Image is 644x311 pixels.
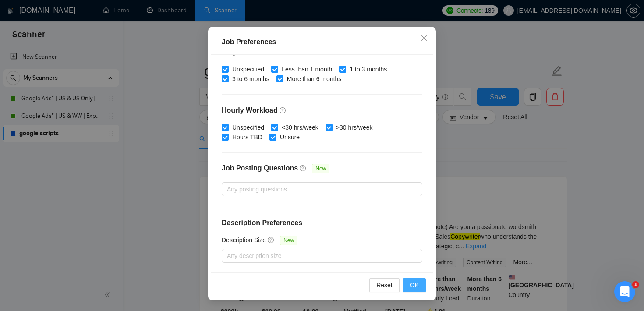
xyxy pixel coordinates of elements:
img: Profile image for Dima [141,98,153,110]
span: 1 [632,281,639,288]
span: Unsure [276,132,303,142]
h4: Description Preferences [222,218,422,228]
span: <30 hrs/week [278,123,322,132]
span: Help [138,252,154,258]
p: 🧠 How to request an Upwork API Key (Step-by-[PERSON_NAME]) [9,128,156,147]
span: OK [410,280,419,290]
p: Instructions and detailed information on setting up and using GigRadar CRM. AI Agent for Smarter ... [9,64,166,92]
span: New [280,236,297,245]
input: Search for help [6,24,170,41]
span: question-circle [268,237,275,244]
div: Close [154,4,170,20]
div: Job Preferences [222,37,422,47]
p: ❕Connecting a new Upwork account [9,157,156,166]
button: go back [6,4,22,20]
p: 23 articles [9,97,101,116]
p: How to use AI Memory (Vector Store) [9,206,156,215]
h1: Help [77,4,100,19]
span: Unspecified [229,64,268,74]
h4: Job Posting Questions [222,163,298,173]
span: 1 to 3 months [346,64,390,74]
iframe: Intercom live chat [614,281,635,302]
button: Close [412,27,436,50]
span: New [312,164,329,173]
span: Unspecified [229,123,268,132]
button: Help [117,230,175,265]
span: Reset [376,280,393,290]
button: Reset [369,278,400,292]
span: question-circle [300,165,307,172]
h5: Description Size [222,235,266,245]
div: Search for helpSearch for help [6,24,170,41]
span: >30 hrs/week [333,123,376,132]
button: Messages [58,230,117,265]
p: 🔐 What Is an Upwork API Key? [9,226,156,235]
p: 🔔 Setting up notifications: Telegram, Slack, and Webhook [9,177,156,195]
span: Less than 1 month [278,64,336,74]
button: OK [403,278,426,292]
h4: Hourly Workload [222,105,422,116]
span: 3 to 6 months [229,74,273,84]
img: Profile image for Mariia [152,98,164,110]
span: More than 6 months [283,74,345,84]
span: question-circle [280,107,287,114]
span: close [421,35,428,42]
span: By Dima and [PERSON_NAME] [9,107,101,114]
span: Messages [73,252,103,258]
h2: GigRadar CRM [9,52,166,63]
span: Hours TBD [229,132,266,142]
span: Home [20,252,38,258]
